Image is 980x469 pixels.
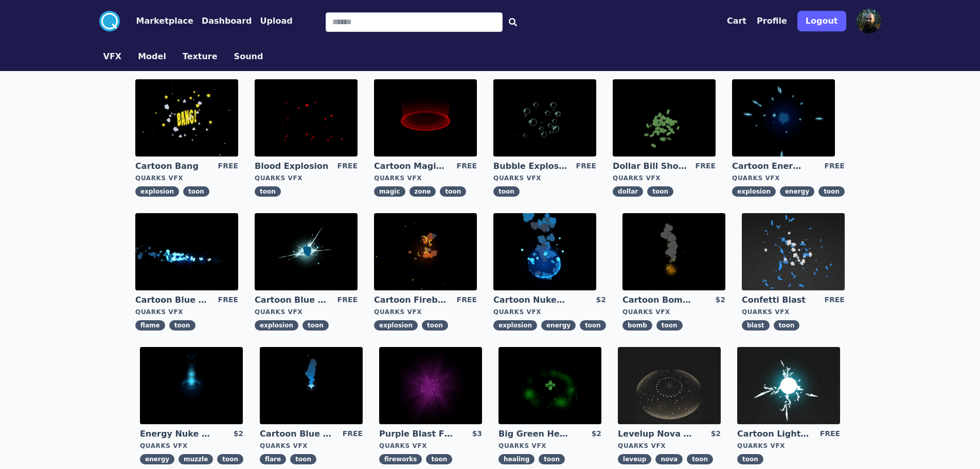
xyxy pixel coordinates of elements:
button: Upload [260,15,292,27]
div: Quarks VFX [737,442,840,450]
button: VFX [103,50,122,63]
span: explosion [732,186,776,197]
a: Sound [226,50,272,63]
span: toon [255,186,281,197]
span: healing [498,454,534,464]
div: FREE [696,161,716,172]
div: Quarks VFX [135,308,238,316]
a: Cartoon Blue Gas Explosion [255,294,329,306]
button: Model [138,50,166,63]
span: bomb [622,320,652,331]
img: imgAlt [493,79,596,157]
div: FREE [820,428,840,440]
a: Purple Blast Fireworks [379,428,453,440]
div: $2 [234,428,243,440]
span: explosion [135,186,179,197]
img: imgAlt [493,213,596,290]
div: $2 [711,428,721,440]
button: Profile [757,15,787,27]
span: toon [647,186,673,197]
a: Cartoon Blue Flare [260,428,334,440]
div: FREE [337,294,358,306]
img: imgAlt [135,79,238,157]
div: Quarks VFX [498,442,601,450]
img: imgAlt [260,347,363,424]
span: toon [302,320,329,331]
a: Texture [174,50,226,63]
img: imgAlt [613,79,716,157]
img: imgAlt [498,347,601,424]
button: Dashboard [202,15,252,27]
div: $2 [715,294,725,306]
a: Dashboard [193,15,252,27]
span: flame [135,320,165,331]
div: FREE [218,294,238,306]
img: imgAlt [374,213,477,290]
a: Marketplace [120,15,193,27]
div: Quarks VFX [622,308,725,316]
span: toon [493,186,520,197]
div: FREE [457,161,477,172]
img: imgAlt [135,213,238,290]
div: Quarks VFX [374,308,477,316]
span: toon [539,454,565,464]
div: Quarks VFX [493,308,606,316]
div: Quarks VFX [742,308,845,316]
span: energy [780,186,814,197]
img: imgAlt [140,347,243,424]
img: imgAlt [255,79,358,157]
span: toon [422,320,448,331]
span: toon [818,186,845,197]
div: Quarks VFX [493,174,596,182]
img: imgAlt [379,347,482,424]
a: Cartoon Blue Flamethrower [135,294,209,306]
span: toon [217,454,243,464]
button: Sound [234,50,263,63]
a: Cartoon Nuke Energy Explosion [493,294,567,306]
span: toon [290,454,316,464]
a: Cartoon Bomb Fuse [622,294,697,306]
button: Logout [797,11,846,31]
input: Search [326,12,503,32]
img: imgAlt [737,347,840,424]
div: Quarks VFX [379,442,482,450]
div: Quarks VFX [732,174,845,182]
a: Bubble Explosion [493,161,567,172]
a: VFX [95,50,130,63]
a: Cartoon Energy Explosion [732,161,806,172]
img: imgAlt [374,79,477,157]
a: Cartoon Fireball Explosion [374,294,448,306]
span: toon [580,320,606,331]
button: Cart [727,15,746,27]
a: Blood Explosion [255,161,329,172]
button: Texture [183,50,218,63]
span: toon [774,320,800,331]
span: toon [426,454,452,464]
a: Upload [252,15,292,27]
span: flare [260,454,286,464]
img: imgAlt [732,79,835,157]
span: muzzle [179,454,213,464]
a: Energy Nuke Muzzle Flash [140,428,214,440]
span: fireworks [379,454,422,464]
span: leveup [618,454,651,464]
div: FREE [218,161,238,172]
span: dollar [613,186,643,197]
button: Marketplace [136,15,193,27]
div: Quarks VFX [618,442,721,450]
div: Quarks VFX [374,174,477,182]
a: Model [130,50,174,63]
a: Cartoon Lightning Ball [737,428,811,440]
span: toon [440,186,466,197]
span: toon [687,454,713,464]
div: FREE [343,428,363,440]
a: Cartoon Bang [135,161,209,172]
span: toon [169,320,195,331]
div: FREE [576,161,596,172]
span: toon [737,454,763,464]
span: explosion [255,320,298,331]
div: $2 [592,428,601,440]
a: Cartoon Magic Zone [374,161,448,172]
span: explosion [374,320,418,331]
